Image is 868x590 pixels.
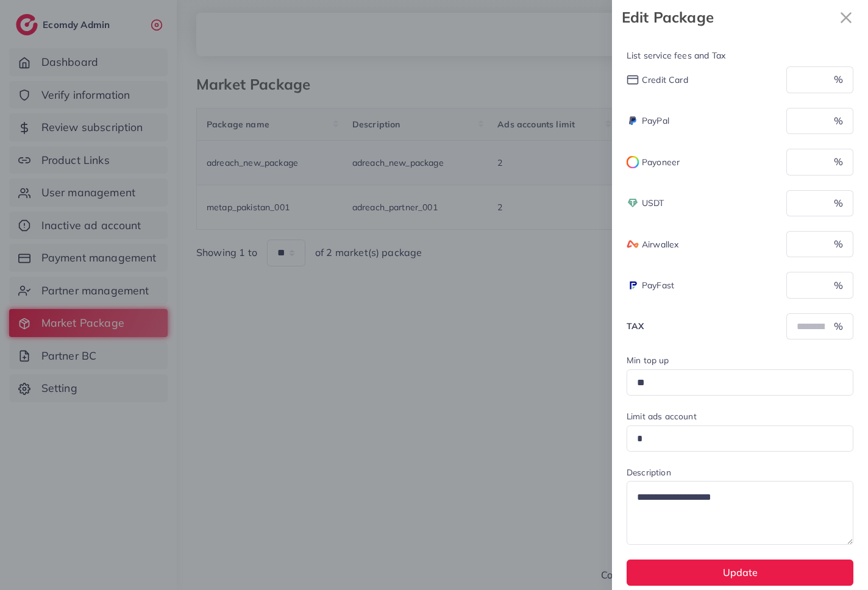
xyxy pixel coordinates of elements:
[627,279,639,291] img: payment
[642,197,664,209] span: USDT
[824,108,853,134] div: %
[627,240,639,249] img: payment
[824,272,853,298] div: %
[824,231,853,257] div: %
[824,66,853,93] div: %
[627,156,639,168] img: payment
[642,238,678,251] span: Airwallex
[627,49,853,66] legend: List service fees and Tax
[627,466,671,478] label: Description
[627,320,644,332] span: TAX
[834,5,858,30] svg: x
[642,115,669,127] span: PayPal
[627,410,697,422] label: Limit ads account
[834,5,858,30] button: Close
[824,313,853,339] div: %
[824,190,853,216] div: %
[723,566,758,578] span: Update
[627,354,669,366] label: Min top up
[627,75,639,85] img: payment
[627,115,639,127] img: payment
[824,149,853,175] div: %
[627,560,853,586] button: Update
[642,74,688,86] span: Credit card
[627,197,639,209] img: payment
[642,156,680,168] span: Payoneer
[642,279,674,291] span: PayFast
[622,7,834,28] strong: Edit Package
